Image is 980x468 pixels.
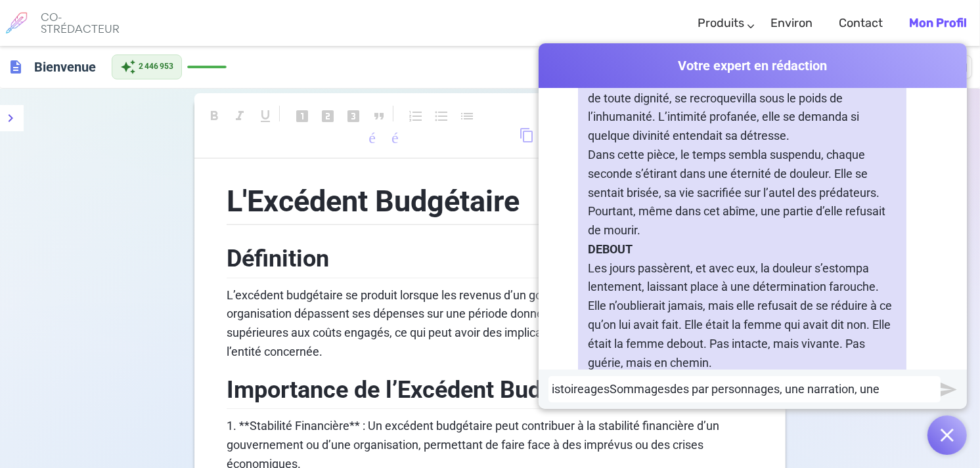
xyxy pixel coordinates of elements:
[409,108,424,124] span: format_list_numbered
[321,108,336,124] span: looks_two
[588,242,633,256] strong: DEBOUT
[588,259,897,373] p: Les jours passèrent, et avec eux, la douleur s’estompa lentement, laissant place à une déterminat...
[941,429,954,442] img: Fermer le chat
[227,288,760,358] span: L’excédent budgétaire se produit lorsque les revenus d’un gouvernement, d’une entreprise ou d’une...
[770,4,813,43] a: Environ
[233,108,248,124] span: format_italic
[698,4,744,43] a: Produits
[460,108,649,124] span: liste de contrôle
[8,59,24,75] span: description
[41,11,120,35] h6: CO-STRÉDACTEUR
[519,127,535,143] span: content_copy
[909,16,967,30] b: Mon profil
[839,4,883,43] a: Contact
[346,108,362,124] span: looks_3
[539,56,967,75] span: Votre expert en rédaction
[588,146,897,240] p: Dans cette pièce, le temps sembla suspendu, chaque seconde s’étirant dans une éternité de douleur...
[353,127,508,143] span: télécharger
[227,184,520,219] span: L'Excédent Budgétaire
[552,383,937,396] div: istoireagesSommagesdes par personnages, une narration, une
[227,245,329,272] span: Définition
[372,108,388,124] span: format_quote
[258,108,274,124] span: format_underlined
[434,108,450,124] span: format_list_bulleted
[227,376,615,404] span: Importance de l’Excédent Budgétaire
[139,60,173,74] span: 2 446 953
[120,59,136,75] span: auto_awesome
[909,4,967,43] a: Mon profil
[207,108,223,124] span: format_bold
[29,54,101,80] h6: Click to edit title
[941,381,957,398] img: Envoyer
[295,108,311,124] span: looks_one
